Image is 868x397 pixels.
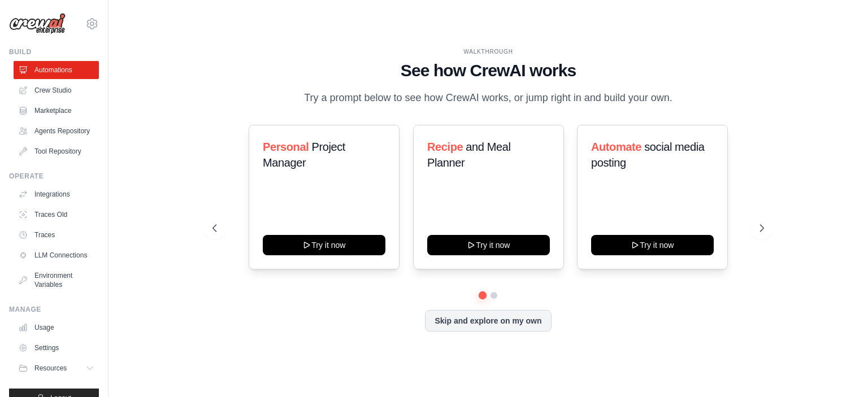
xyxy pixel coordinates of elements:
a: Tool Repository [14,142,99,160]
a: Environment Variables [14,267,99,294]
a: Crew Studio [14,81,99,99]
span: social media posting [591,141,705,169]
button: Try it now [263,235,385,255]
a: Traces [14,226,99,244]
a: Agents Repository [14,122,99,140]
span: and Meal Planner [427,141,510,169]
a: Usage [14,319,99,337]
button: Try it now [427,235,550,255]
div: Manage [9,305,99,314]
a: Marketplace [14,102,99,120]
button: Skip and explore on my own [425,310,551,331]
div: Build [9,47,99,56]
a: LLM Connections [14,246,99,264]
a: Traces Old [14,206,99,224]
h1: See how CrewAI works [212,60,764,81]
p: Try a prompt below to see how CrewAI works, or jump right in and build your own. [298,90,678,106]
button: Try it now [591,235,714,255]
a: Automations [14,61,99,79]
a: Integrations [14,185,99,203]
button: Resources [14,359,99,377]
span: Resources [34,364,67,373]
img: Logo [9,13,66,34]
a: Settings [14,339,99,357]
span: Personal [263,141,309,153]
div: WALKTHROUGH [212,47,764,56]
div: Operate [9,172,99,181]
span: Automate [591,141,641,153]
span: Recipe [427,141,463,153]
span: Project Manager [263,141,345,169]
